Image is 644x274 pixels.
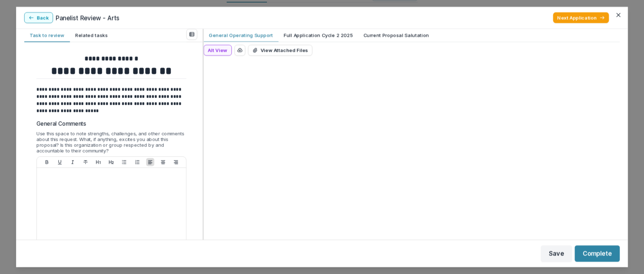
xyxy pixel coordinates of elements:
[82,158,90,166] button: Strike
[553,12,609,23] button: Next Application
[56,13,120,22] p: Panelist Review - Arts
[36,120,86,128] p: General Comments
[172,158,180,166] button: Align Right
[69,158,77,166] button: Italicize
[70,29,113,42] button: Related tasks
[575,245,620,262] button: Complete
[36,131,186,156] div: Use this space to note strengths, challenges, and other comments about this request. What, if any...
[364,32,429,39] p: Current Proposal Salutation
[209,32,273,39] p: General Operating Support
[284,32,352,39] p: Full Application Cycle 2 2025
[24,12,53,23] button: Back
[186,29,197,40] button: View all reviews
[56,158,64,166] button: Underline
[24,29,70,42] button: Task to review
[203,45,232,56] button: Alt View
[159,158,167,166] button: Align Center
[146,158,154,166] button: Align Left
[133,158,141,166] button: Ordered List
[107,158,115,166] button: Heading 2
[43,158,51,166] button: Bold
[248,45,313,56] button: View Attached Files
[613,10,624,20] button: Close
[94,158,103,166] button: Heading 1
[120,158,128,166] button: Bullet List
[541,245,572,262] button: Save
